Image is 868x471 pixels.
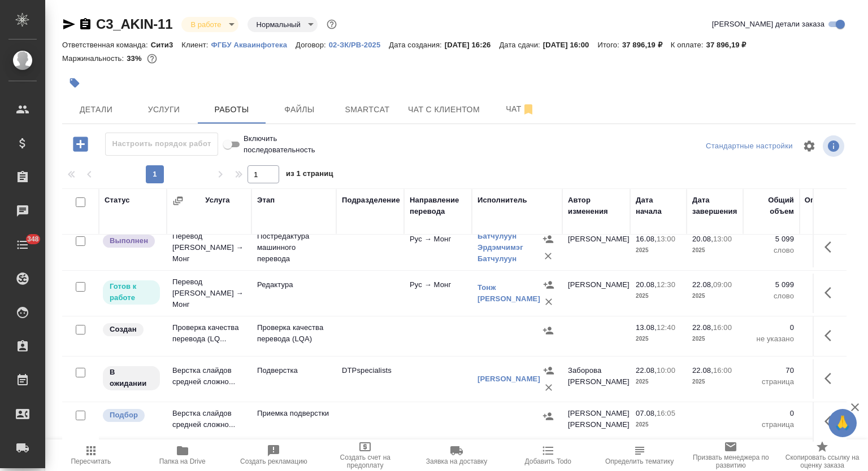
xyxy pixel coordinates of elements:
button: Удалить [540,379,557,396]
p: 20.08, [636,280,657,289]
p: страница [805,419,862,430]
p: страница [749,376,794,388]
p: Маржинальность: [62,54,127,63]
p: 0 [749,408,794,419]
p: 16:00 [713,366,732,375]
span: Создать счет на предоплату [326,454,404,469]
span: Призвать менеджера по развитию [692,454,770,469]
p: Редактура [257,279,331,290]
div: Заказ еще не согласован с клиентом, искать исполнителей рано [102,322,161,337]
p: 12:30 [657,280,675,289]
p: 22.08, [692,323,713,332]
span: Папка на Drive [159,457,206,465]
div: Автор изменения [568,195,624,217]
span: Чат [493,102,548,116]
p: 70 [749,365,794,376]
div: Статус [105,195,130,206]
span: 🙏 [833,411,852,435]
div: Услуга [205,195,229,206]
button: Добавить работу [65,133,96,156]
span: из 1 страниц [286,167,333,183]
p: страница [749,419,794,430]
button: Здесь прячутся важные кнопки [818,234,845,261]
p: Дата сдачи: [499,41,542,49]
button: Скопировать ссылку [79,17,92,31]
button: Нормальный [253,20,304,29]
p: 16.08, [636,235,657,243]
div: Можно подбирать исполнителей [102,408,161,423]
div: Направление перевода [410,195,466,217]
button: Удалить [540,248,557,265]
p: 09:00 [713,280,732,289]
td: [PERSON_NAME] [562,274,630,313]
td: [PERSON_NAME] [562,228,630,267]
p: 0 [749,322,794,333]
p: 2025 [636,376,681,388]
p: Дата создания: [389,41,444,49]
button: Добавить Todo [502,439,594,471]
p: 37 896,19 ₽ [622,41,671,49]
a: Тонж [PERSON_NAME] [478,283,540,303]
p: 2025 [636,333,681,345]
p: 22.08, [636,366,657,375]
p: В ожидании [110,367,153,389]
p: 2025 [692,290,737,302]
p: слово [749,290,794,302]
a: 02-ЗК/РВ-2025 [329,39,389,49]
p: 2025 [636,245,681,256]
button: Определить тематику [594,439,685,471]
p: [DATE] 16:00 [543,41,598,49]
p: 13:00 [657,235,675,243]
span: Добавить Todo [525,457,571,465]
div: Исполнитель назначен, приступать к работе пока рано [102,365,161,391]
p: Проверка качества перевода (LQA) [257,322,331,345]
button: Назначить [540,362,557,379]
p: слово [805,245,862,256]
td: [PERSON_NAME] [PERSON_NAME] [562,402,630,442]
td: DTPspecialists [336,359,404,399]
p: не указано [805,333,862,345]
p: страница [805,376,862,388]
button: Создать счет на предоплату [319,439,411,471]
p: Создан [110,324,137,335]
button: Назначить [540,231,557,248]
span: Настроить таблицу [796,133,823,160]
p: 13.08, [636,323,657,332]
td: Рус → Монг [404,274,472,313]
p: 07.08, [636,409,657,417]
p: Приемка подверстки [257,408,331,419]
svg: Отписаться [522,103,535,116]
span: Работы [205,103,259,117]
td: Верстка слайдов средней сложно... [167,402,251,442]
p: 2025 [636,290,681,302]
button: Назначить [540,276,557,293]
p: К оплате: [671,41,706,49]
span: [PERSON_NAME] детали заказа [712,19,824,30]
div: В работе [181,17,238,32]
p: 37 896,19 ₽ [706,41,755,49]
button: Создать рекламацию [228,439,320,471]
span: Определить тематику [605,457,674,465]
button: 21182.00 RUB; [145,51,159,66]
td: Заборова [PERSON_NAME] [562,359,630,399]
p: Клиент: [181,41,211,49]
p: 33% [127,54,144,63]
p: Постредактура машинного перевода [257,231,331,265]
p: 5 099 [805,234,862,245]
p: 10:00 [657,366,675,375]
td: Верстка слайдов средней сложно... [167,359,251,399]
button: Здесь прячутся важные кнопки [818,279,845,306]
p: Подверстка [257,365,331,376]
button: Назначить [540,322,557,339]
p: 20.08, [692,235,713,243]
button: Здесь прячутся важные кнопки [818,408,845,435]
a: [PERSON_NAME] [478,375,540,383]
span: Посмотреть информацию [823,135,847,157]
button: Добавить тэг [62,71,87,95]
p: 2025 [692,333,737,345]
div: Исполнитель может приступить к работе [102,279,161,306]
span: Заявка на доставку [426,457,487,465]
span: 348 [20,234,46,245]
p: 0 [805,408,862,419]
button: Пересчитать [45,439,137,471]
